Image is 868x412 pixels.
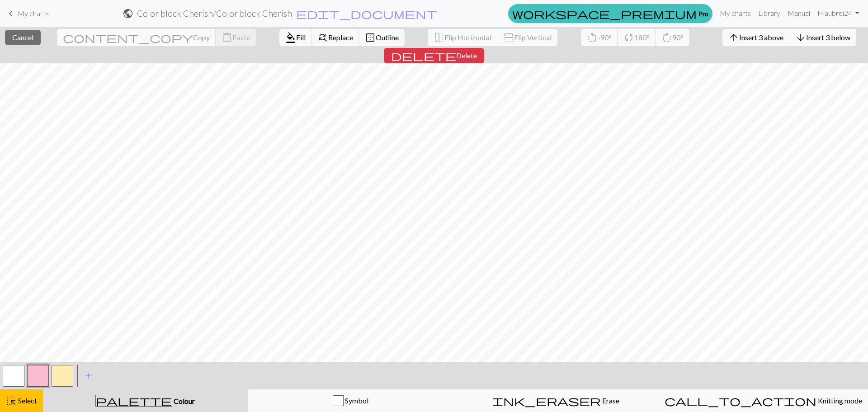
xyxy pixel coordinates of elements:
span: Replace [328,33,353,42]
span: delete [391,49,456,62]
button: Cancel [5,30,41,45]
span: Symbol [344,396,368,405]
span: Copy [193,33,210,42]
span: ink_eraser [492,394,601,407]
span: Delete [456,51,477,60]
span: flip [434,31,444,44]
span: 180° [634,33,650,42]
span: Colour [172,397,195,405]
a: Hiaubrei24 [814,4,863,22]
a: My charts [5,6,49,21]
span: keyboard_arrow_left [5,7,16,20]
button: Flip Horizontal [428,29,498,46]
span: find_replace [317,31,328,44]
span: edit_document [296,7,437,20]
span: highlight_alt [6,394,17,407]
button: Copy [57,29,216,46]
span: rotate_left [587,31,598,44]
button: Fill [279,29,312,46]
button: Colour [43,389,248,412]
a: Manual [784,4,814,22]
button: Replace [311,29,359,46]
button: Knitting mode [659,389,868,412]
span: content_copy [63,31,193,44]
span: rotate_right [661,31,672,44]
span: format_color_fill [285,31,296,44]
span: Insert 3 below [806,33,850,42]
span: Outline [376,33,399,42]
span: public [123,7,133,20]
span: -90° [598,33,612,42]
a: Library [755,4,784,22]
button: Outline [359,29,405,46]
button: Symbol [248,389,453,412]
a: My charts [716,4,755,22]
button: Erase [453,389,659,412]
button: Flip Vertical [497,29,557,46]
span: flip [502,32,515,43]
h2: Color block Cherish / Color block Cherish [137,8,292,19]
button: Insert 3 below [789,29,856,46]
span: sync [623,31,634,44]
span: Cancel [12,33,33,42]
button: 180° [618,29,656,46]
span: Insert 3 above [739,33,783,42]
span: Select [17,396,37,405]
button: Delete [384,48,484,63]
span: Erase [601,396,619,405]
button: -90° [581,29,618,46]
span: border_outer [365,31,376,44]
span: 90° [672,33,684,42]
span: Flip Horizontal [444,33,491,42]
span: add [83,369,94,382]
span: call_to_action [665,394,816,407]
span: palette [96,394,172,407]
span: workspace_premium [512,7,697,20]
button: 90° [656,29,689,46]
span: Flip Vertical [514,33,552,42]
span: arrow_downward [795,31,806,44]
a: Pro [508,4,712,23]
button: Insert 3 above [722,29,790,46]
span: arrow_upward [728,31,739,44]
span: My charts [18,9,49,18]
span: Knitting mode [816,396,862,405]
span: Fill [296,33,306,42]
